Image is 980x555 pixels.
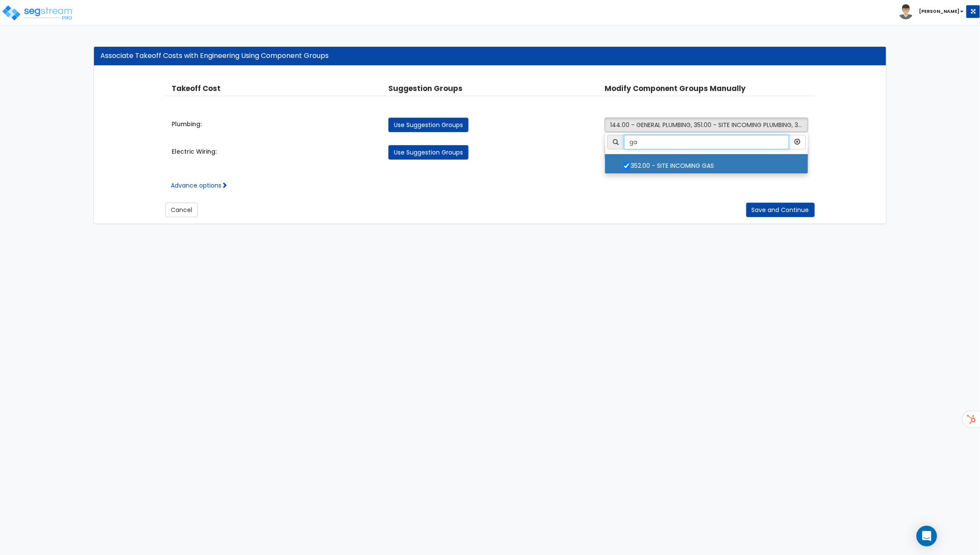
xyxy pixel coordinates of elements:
input: 352.00 - SITE INCOMING GAS [622,162,631,170]
a: Advance options [171,181,227,190]
button: Cancel [165,203,198,217]
b: Modify Component Groups Manually [605,83,746,94]
a: Use Suggestion Groups [388,145,469,160]
b: Takeoff Cost [172,83,221,94]
span: 144.00 - GENERAL PLUMBING, 351.00 - SITE INCOMING PLUMBING, 352.00 - SITE INCOMING GAS [610,121,878,129]
div: Open Intercom Messenger [916,526,937,546]
label: Plumbing: [172,120,202,128]
img: avatar.png [898,4,913,19]
a: Use Suggestion Groups [388,118,469,132]
b: [PERSON_NAME] [919,8,959,15]
button: 144.00 - GENERAL PLUMBING, 351.00 - SITE INCOMING PLUMBING, 352.00 - SITE INCOMING GAS [605,118,808,132]
b: Suggestion Groups [388,83,463,94]
button: Save and Continue [746,203,815,217]
img: logo_pro_r.png [1,4,74,21]
label: 352.00 - SITE INCOMING GAS [614,155,799,175]
label: Electric Wiring: [172,147,217,156]
input: Search [624,135,789,149]
div: Associate Takeoff Costs with Engineering Using Component Groups [100,51,880,61]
